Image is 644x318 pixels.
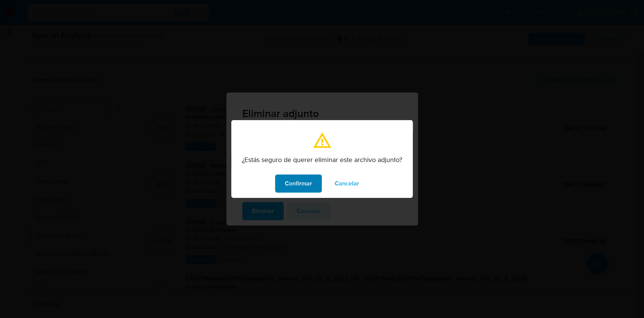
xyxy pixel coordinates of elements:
button: modal_confirmation.confirm [275,174,322,193]
div: modal_confirmation.title [231,120,413,198]
span: Confirmar [285,175,312,192]
span: Cancelar [335,175,359,192]
button: modal_confirmation.cancel [325,174,369,193]
p: ¿Estás seguro de querer eliminar este archivo adjunto? [242,156,402,164]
